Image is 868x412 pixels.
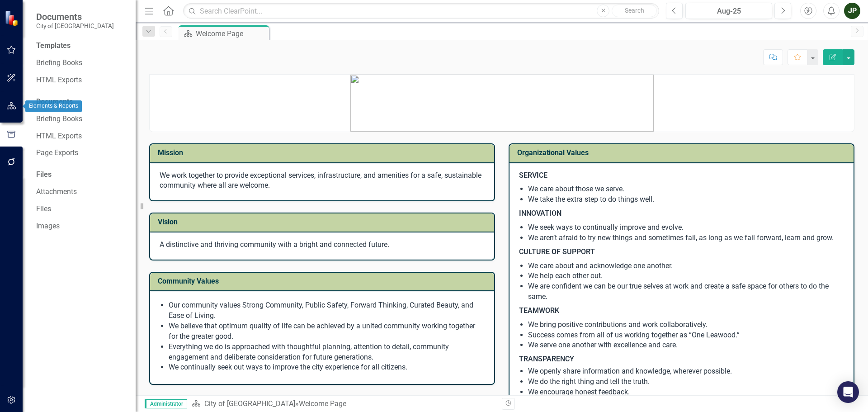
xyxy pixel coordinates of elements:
span: Documents [36,11,114,22]
p: Our community values Strong Community, Public Safety, Forward Thinking, Curated Beauty, and Ease ... [169,300,485,321]
li: We do the right thing and tell the truth. [528,377,844,387]
li: Success comes from all of us working together as “One Leawood.” [528,330,844,341]
img: ClearPoint Strategy [4,9,21,27]
li: We encourage honest feedback. [528,387,844,398]
div: Open Intercom Messenger [837,381,859,403]
h3: Vision [158,218,490,226]
h3: Organizational Values [517,149,849,157]
li: We serve one another with excellence and care. [528,340,844,350]
button: Search [612,5,657,17]
p: We continually seek out ways to improve the city experience for all citizens. [169,362,485,373]
small: City of [GEOGRAPHIC_DATA] [36,22,114,29]
p: A distinctive and thriving community with a bright and connected future. [160,240,485,250]
p: We believe that optimum quality of life can be achieved by a united community working together fo... [169,321,485,342]
p: Everything we do is approached with thoughtful planning, attention to detail, community engagemen... [169,342,485,363]
a: HTML Exports [36,131,127,142]
strong: TEAMWORK [519,306,559,315]
a: Briefing Books [36,114,127,124]
a: HTML Exports [36,75,127,85]
li: We openly share information and knowledge, wherever possible. [528,366,844,377]
div: Files [36,170,127,180]
button: JP [844,3,860,19]
div: Aug-25 [689,6,769,17]
a: Briefing Books [36,58,127,68]
a: Page Exports [36,148,127,158]
li: We help each other out. [528,271,844,281]
strong: CULTURE OF SUPPORT [519,247,595,256]
div: » [192,399,495,409]
strong: INNOVATION [519,209,561,218]
li: We care about and acknowledge one another. [528,261,844,271]
div: Templates [36,41,127,51]
li: We bring positive contributions and work collaboratively. [528,320,844,330]
strong: SERVICE [519,171,547,180]
div: Elements & Reports [25,100,82,112]
button: Aug-25 [685,3,772,19]
span: Administrator [145,399,187,408]
div: Welcome Page [196,28,267,39]
a: Images [36,221,127,232]
p: We work together to provide exceptional services, infrastructure, and amenities for a safe, susta... [160,170,485,191]
input: Search ClearPoint... [183,3,659,19]
li: We aren’t afraid to try new things and sometimes fail, as long as we fail forward, learn and grow. [528,233,844,243]
h3: Mission [158,149,490,157]
li: We are confident we can be our true selves at work and create a safe space for others to do the s... [528,281,844,302]
li: We care about those we serve. [528,184,844,194]
div: Documents [36,97,127,107]
li: We take the extra step to do things well. [528,194,844,205]
span: Search [625,7,644,14]
a: City of [GEOGRAPHIC_DATA] [204,399,295,408]
a: Files [36,204,127,214]
a: Attachments [36,187,127,197]
h3: Community Values [158,277,490,285]
li: We seek ways to continually improve and evolve. [528,223,844,233]
div: Welcome Page [299,399,346,408]
strong: TRANSPARENCY [519,355,574,363]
